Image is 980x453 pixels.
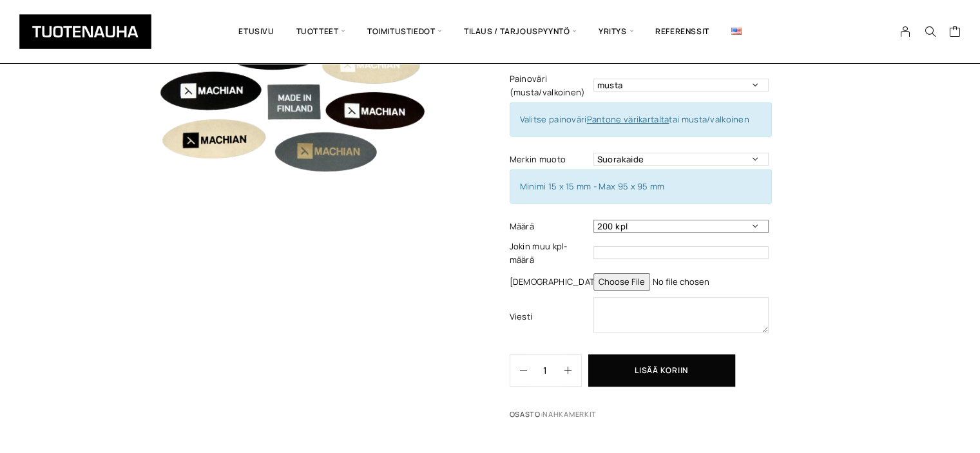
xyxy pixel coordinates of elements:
label: [DEMOGRAPHIC_DATA] [510,275,590,289]
button: Lisää koriin [588,354,735,387]
input: Määrä [527,355,564,386]
label: Painoväri (musta/valkoinen) [510,72,590,99]
a: Pantone värikartalta [586,113,669,125]
img: English [731,28,742,35]
img: Tuotenauha Oy [19,14,151,49]
span: Toimitustiedot [356,10,453,53]
a: My Account [893,26,918,37]
label: Jokin muu kpl-määrä [510,240,590,267]
span: Osasto: [510,409,679,427]
label: Viesti [510,310,590,323]
label: Määrä [510,220,590,233]
span: Minimi 15 x 15 mm - Max 95 x 95 mm [520,180,665,192]
span: Valitse painoväri tai musta/valkoinen [520,113,749,125]
span: Tuotteet [285,10,356,53]
a: Referenssit [644,10,720,53]
a: Etusivu [227,10,285,53]
a: Nahkamerkit [543,409,597,419]
span: Yritys [588,10,644,53]
a: Cart [948,25,961,41]
button: Search [918,26,942,37]
label: Merkin muoto [510,153,590,166]
span: Tilaus / Tarjouspyyntö [453,10,588,53]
